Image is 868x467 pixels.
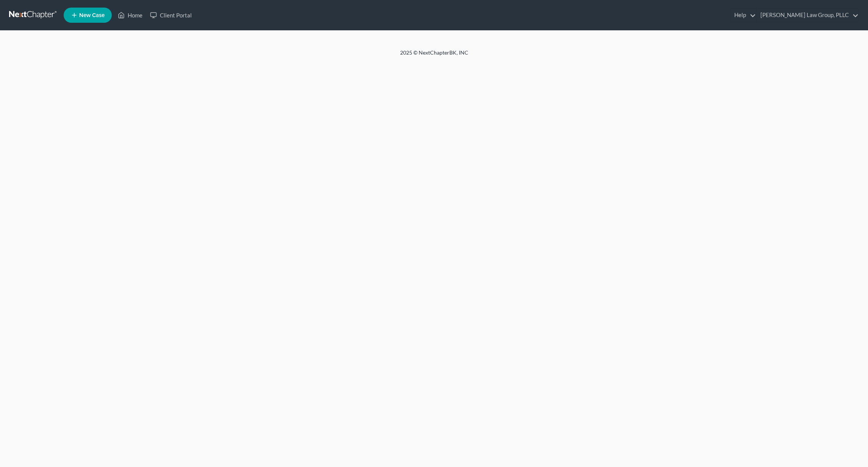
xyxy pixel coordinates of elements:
[64,8,112,23] new-legal-case-button: New Case
[114,8,146,22] a: Home
[218,49,650,63] div: 2025 © NextChapterBK, INC
[146,8,195,22] a: Client Portal
[730,8,756,22] a: Help
[757,8,859,22] a: [PERSON_NAME] Law Group, PLLC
